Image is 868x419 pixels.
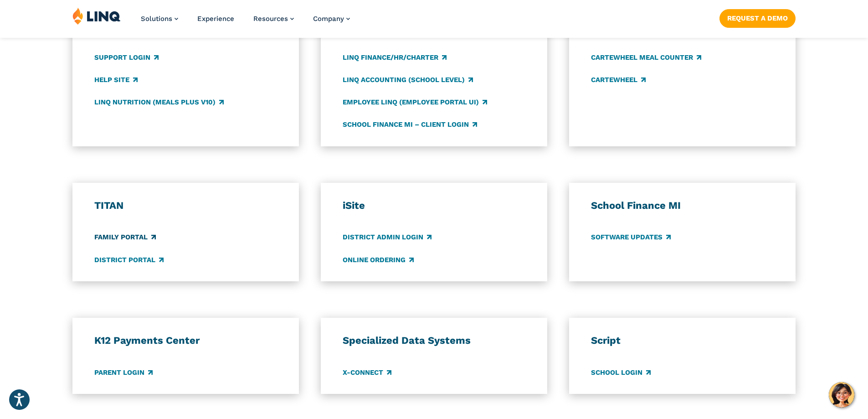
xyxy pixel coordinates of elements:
img: LINQ | K‑12 Software [72,7,121,25]
a: School Finance MI – Client Login [343,119,477,129]
h3: Specialized Data Systems [343,334,526,347]
a: Resources [253,15,294,23]
a: CARTEWHEEL Meal Counter [591,52,701,62]
a: Employee LINQ (Employee Portal UI) [343,97,487,107]
a: District Admin Login [343,233,431,243]
h3: K12 Payments Center [94,334,277,347]
a: LINQ Finance/HR/Charter [343,52,447,62]
a: District Portal [94,255,164,265]
a: Online Ordering [343,255,414,265]
a: X-Connect [343,367,391,378]
h3: Script [591,334,774,347]
a: Company [313,15,350,23]
a: CARTEWHEEL [591,75,646,85]
a: Software Updates [591,233,671,243]
span: Company [313,15,344,23]
nav: Primary Navigation [141,7,350,37]
span: Resources [253,15,288,23]
a: LINQ Accounting (school level) [343,75,473,85]
a: Parent Login [94,367,153,378]
a: Family Portal [94,233,156,243]
a: Solutions [141,15,178,23]
a: Request a Demo [719,9,796,27]
a: Help Site [94,75,138,85]
h3: iSite [343,199,526,212]
h3: TITAN [94,199,277,212]
a: School Login [591,367,651,378]
nav: Button Navigation [719,7,796,27]
span: Solutions [141,15,172,23]
h3: School Finance MI [591,199,774,212]
a: LINQ Nutrition (Meals Plus v10) [94,97,224,107]
a: Experience [197,15,234,23]
button: Hello, have a question? Let’s chat. [829,382,854,408]
a: Support Login [94,52,159,62]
